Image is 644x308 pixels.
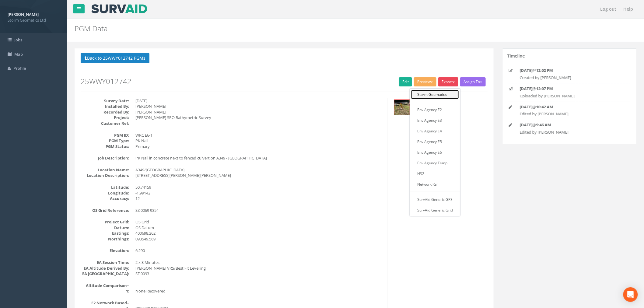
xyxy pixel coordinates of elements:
dd: OS Datum [135,225,383,231]
dt: Eastings: [81,230,129,236]
dt: Installed By: [81,103,129,109]
span: Profile [13,65,26,71]
a: [PERSON_NAME] Storm Geomatics Ltd [8,10,59,23]
h5: Timeline [507,54,525,58]
dt: Latitude: [81,184,129,190]
dd: [PERSON_NAME] [135,103,383,109]
a: SurvAid Generic Grid [411,205,459,215]
div: Open Intercom Messenger [623,287,638,302]
strong: [DATE] [520,104,533,110]
dt: Recorded By: [81,109,129,115]
dt: EA Altitude Derived By: [81,265,129,271]
dd: None Recovered [135,288,383,294]
dd: [PERSON_NAME] [135,109,383,115]
dt: Datum: [81,225,129,231]
p: Edited by [PERSON_NAME] [520,111,620,117]
dt: Northings: [81,236,129,242]
dd: PK Nail in concrete next to fenced culvert on A349 - [GEOGRAPHIC_DATA] [135,155,383,161]
dd: [DATE] [135,98,383,104]
dd: [STREET_ADDRESS][PERSON_NAME][PERSON_NAME] [135,173,383,178]
dd: SZ 0093 [135,271,383,277]
button: Preview [414,77,436,86]
dd: WRC E6-1 [135,132,383,138]
h2: PGM Data [75,25,541,33]
a: HS2 [411,169,459,178]
dd: 093549.569 [135,236,383,242]
a: Storm Geomatics [411,90,459,99]
span: Map [14,51,23,57]
span: Storm Geomatics Ltd [8,17,59,23]
dt: Location Name: [81,167,129,173]
dd: OS Grid [135,219,383,225]
strong: [DATE] [520,68,533,73]
dt: 1: [81,288,129,294]
strong: 9:46 AM [536,122,551,128]
dt: Job Description: [81,155,129,161]
dd: 50.74159 [135,184,383,190]
dd: Primary [135,144,383,149]
p: @ [520,122,620,128]
dd: 12 [135,196,383,201]
a: SurvAid Generic GPS [411,195,459,204]
strong: [PERSON_NAME] [8,12,39,17]
strong: 12:07 PM [536,86,553,91]
dt: Customer Ref: [81,121,129,126]
dt: Location Description: [81,173,129,178]
dt: PGM Type: [81,138,129,144]
a: Env Agency E5 [411,137,459,146]
h2: 25WWY012742 [81,77,488,85]
strong: [DATE] [520,122,533,128]
img: 4e74f8aa-d666-e984-8c41-4fccb9a46167_9114e8e2-3cda-77f8-bce4-014e0c693104_thumb.jpg [394,100,410,115]
p: @ [520,86,620,92]
button: Export [438,77,458,86]
dt: PGM Status: [81,144,129,149]
dt: Accuracy: [81,196,129,201]
p: Uploaded by [PERSON_NAME] [520,93,620,99]
button: Back to 25WWY012742 PGMs [81,53,149,63]
p: Created by [PERSON_NAME] [520,75,620,81]
a: Env Agency E3 [411,116,459,125]
a: Env Agency Temp [411,158,459,168]
dd: PK Nail [135,138,383,144]
dt: Longitude: [81,190,129,196]
dt: OS Grid Reference: [81,208,129,213]
a: Edit [399,77,412,86]
dt: EA [GEOGRAPHIC_DATA]: [81,271,129,277]
dd: [PERSON_NAME] SRO Bathymetric Survey [135,115,383,121]
a: Env Agency E4 [411,126,459,136]
button: Assign To [460,77,486,86]
dt: Project: [81,115,129,121]
p: @ [520,68,620,73]
p: @ [520,104,620,110]
dt: PGM ID: [81,132,129,138]
span: Jobs [14,37,22,43]
dd: 6.290 [135,248,383,254]
dd: -1.99142 [135,190,383,196]
a: Env Agency E2 [411,105,459,114]
p: Edited by [PERSON_NAME] [520,129,620,135]
a: Network Rail [411,180,459,189]
dd: 2 x 3 Minutes [135,260,383,265]
dt: E2 Network Based-- [81,300,129,306]
dd: SZ 0069 9354 [135,208,383,213]
dt: Survey Date: [81,98,129,104]
dt: Project Grid: [81,219,129,225]
dt: Elevation: [81,248,129,254]
dd: [PERSON_NAME] VRS/Best Fit Levelling [135,265,383,271]
strong: [DATE] [520,86,533,91]
dd: 400698.262 [135,230,383,236]
a: Env Agency E6 [411,148,459,157]
dt: EA Session Time: [81,260,129,265]
dt: Altitude Comparison-- [81,283,129,289]
strong: 10:42 AM [536,104,553,110]
dd: A349/[GEOGRAPHIC_DATA] [135,167,383,173]
strong: 12:02 PM [536,68,553,73]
